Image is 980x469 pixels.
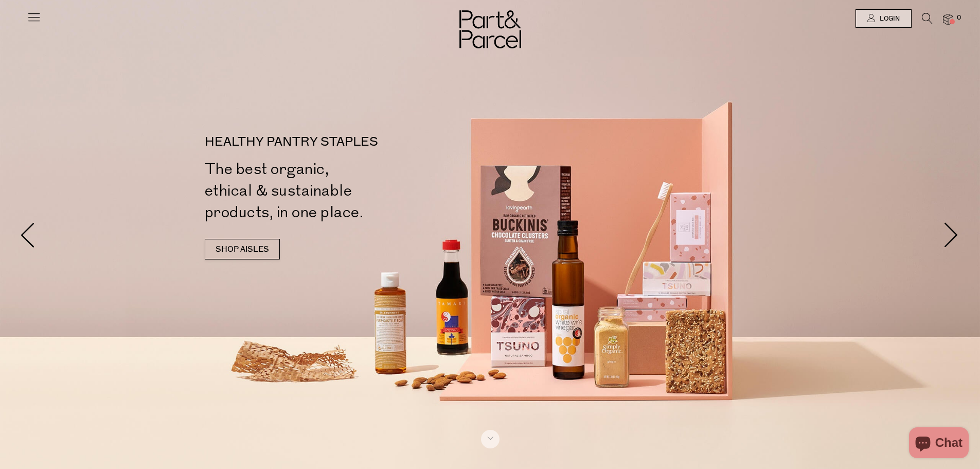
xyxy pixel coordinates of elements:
[856,9,912,28] a: Login
[205,159,494,223] h2: The best organic, ethical & sustainable products, in one place.
[877,14,900,23] span: Login
[205,136,494,148] p: HEALTHY PANTRY STAPLES
[954,13,964,23] span: 0
[943,14,953,25] a: 0
[205,239,280,259] a: SHOP AISLES
[459,10,521,48] img: Part&Parcel
[906,427,972,461] inbox-online-store-chat: Shopify online store chat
